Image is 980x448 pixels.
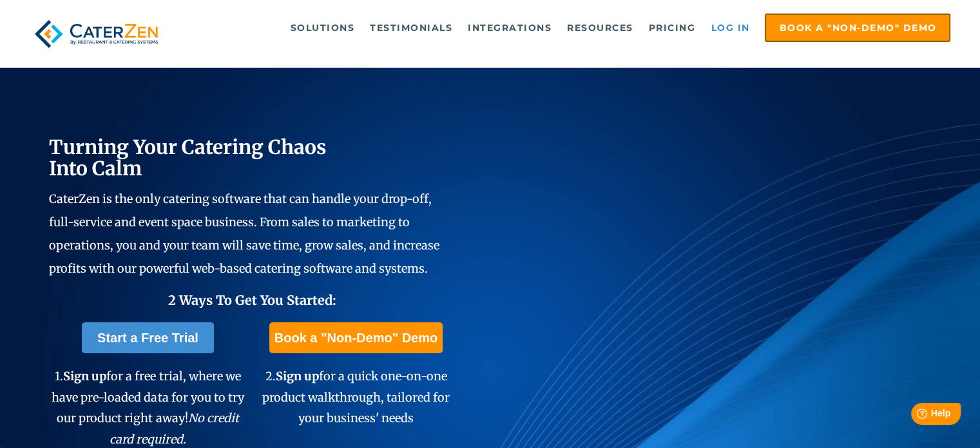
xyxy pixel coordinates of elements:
[284,15,361,41] a: Solutions
[765,14,950,42] a: Book a "Non-Demo" Demo
[110,411,239,446] em: No credit card required.
[187,14,950,42] div: Navigation Menu
[865,398,966,434] iframe: Help widget launcher
[30,14,164,54] img: caterzen
[275,369,318,384] span: Sign up
[704,15,756,41] a: Log in
[63,369,106,384] span: Sign up
[49,135,327,180] span: Turning Your Catering Chaos Into Calm
[262,369,450,425] span: 2. for a quick one-on-one product walkthrough, tailored for your business' needs
[168,292,336,308] span: 2 Ways To Get You Started:
[82,322,214,353] a: Start a Free Trial
[461,15,558,41] a: Integrations
[363,15,459,41] a: Testimonials
[52,369,244,446] span: 1. for a free trial, where we have pre-loaded data for you to try our product right away!
[269,322,443,353] a: Book a "Non-Demo" Demo
[561,15,640,41] a: Resources
[49,191,439,276] span: CaterZen is the only catering software that can handle your drop-off, full-service and event spac...
[642,15,702,41] a: Pricing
